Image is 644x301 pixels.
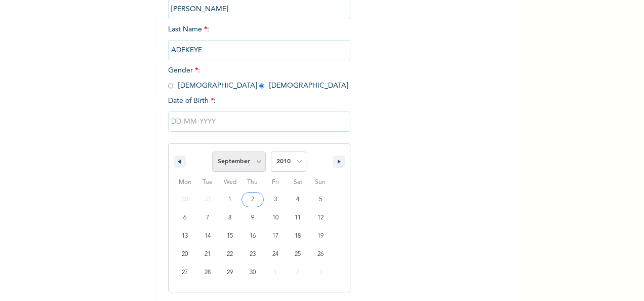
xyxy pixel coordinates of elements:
button: 23 [241,245,264,264]
span: 23 [250,245,256,264]
button: 28 [196,264,219,282]
button: 29 [219,264,241,282]
button: 7 [196,209,219,227]
input: DD-MM-YYYY [168,111,350,132]
button: 18 [287,227,309,245]
span: 15 [227,227,233,245]
button: 15 [219,227,241,245]
button: 19 [309,227,332,245]
button: 24 [264,245,287,264]
span: Tue [196,174,219,191]
button: 22 [219,245,241,264]
span: 6 [183,209,186,227]
button: 25 [287,245,309,264]
span: Gender : [DEMOGRAPHIC_DATA] [DEMOGRAPHIC_DATA] [168,67,348,89]
span: 16 [250,227,256,245]
span: 12 [317,209,324,227]
button: 8 [219,209,241,227]
button: 27 [174,264,196,282]
button: 6 [174,209,196,227]
button: 3 [264,191,287,209]
span: 9 [251,209,254,227]
span: 29 [227,264,233,282]
span: 1 [228,191,231,209]
span: Sun [309,174,332,191]
span: 2 [251,191,254,209]
button: 13 [174,227,196,245]
span: 5 [319,191,322,209]
span: 22 [227,245,233,264]
input: Enter your last name [168,40,350,60]
span: Mon [174,174,196,191]
span: 8 [228,209,231,227]
span: 4 [296,191,299,209]
span: 17 [272,227,278,245]
span: 27 [182,264,188,282]
button: 2 [241,191,264,209]
span: 25 [295,245,301,264]
button: 21 [196,245,219,264]
span: Wed [219,174,241,191]
button: 16 [241,227,264,245]
button: 1 [219,191,241,209]
button: 30 [241,264,264,282]
button: 11 [287,209,309,227]
span: 14 [205,227,211,245]
span: 20 [182,245,188,264]
span: 13 [182,227,188,245]
button: 10 [264,209,287,227]
span: Date of Birth : [168,96,216,106]
span: 21 [205,245,211,264]
span: Last Name : [168,26,350,54]
span: 28 [205,264,211,282]
span: Fri [264,174,287,191]
button: 26 [309,245,332,264]
button: 4 [287,191,309,209]
span: Thu [241,174,264,191]
span: 18 [295,227,301,245]
button: 9 [241,209,264,227]
span: 26 [317,245,324,264]
button: 5 [309,191,332,209]
span: 11 [295,209,301,227]
span: 30 [250,264,256,282]
button: 20 [174,245,196,264]
span: 10 [272,209,278,227]
span: Sat [287,174,309,191]
span: 24 [272,245,278,264]
button: 12 [309,209,332,227]
span: 3 [274,191,277,209]
span: 19 [317,227,324,245]
button: 17 [264,227,287,245]
span: 7 [206,209,209,227]
button: 14 [196,227,219,245]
